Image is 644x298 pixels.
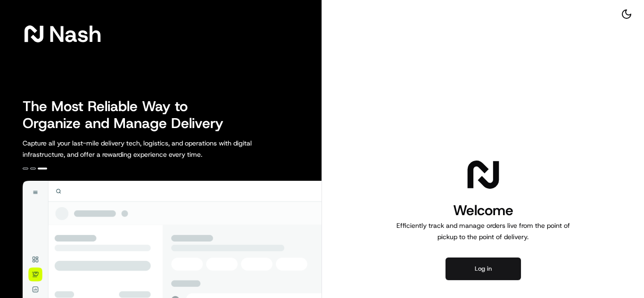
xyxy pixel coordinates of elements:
p: Efficiently track and manage orders live from the point of pickup to the point of delivery. [393,220,574,242]
h2: The Most Reliable Way to Organize and Manage Delivery [23,98,234,132]
button: Log in [446,258,521,280]
h1: Welcome [393,201,574,220]
p: Capture all your last-mile delivery tech, logistics, and operations with digital infrastructure, ... [23,137,294,160]
span: Nash [49,24,101,43]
